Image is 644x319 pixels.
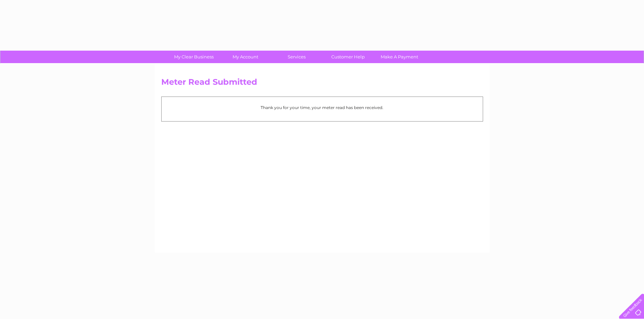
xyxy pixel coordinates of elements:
[165,104,479,111] p: Thank you for your time, your meter read has been received.
[320,51,376,63] a: Customer Help
[372,51,427,63] a: Make A Payment
[161,77,483,90] h2: Meter Read Submitted
[166,51,222,63] a: My Clear Business
[269,51,325,63] a: Services
[217,51,273,63] a: My Account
